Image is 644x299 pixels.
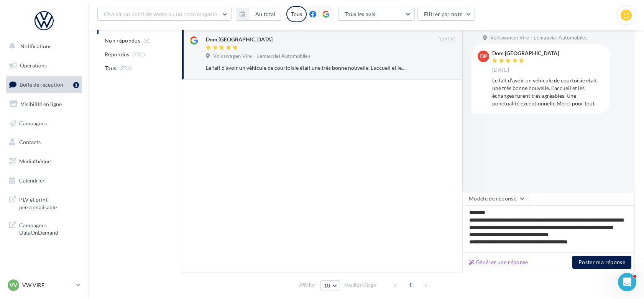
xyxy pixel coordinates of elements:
a: PLV et print personnalisable [5,191,84,214]
iframe: Intercom live chat [618,273,636,291]
button: Notifications [5,38,80,54]
button: Filtrer par note [417,8,475,21]
div: Dom [GEOGRAPHIC_DATA] [492,51,559,56]
span: Campagnes [19,120,47,126]
a: VV VW VIRE [6,278,82,292]
span: DP [480,53,487,60]
span: Médiathèque [19,158,51,164]
span: résultats/page [344,282,376,289]
span: Répondus [105,51,130,58]
span: [DATE] [492,67,509,74]
div: Le fait d’avoir un véhicule de courtoisie était une très bonne nouvelle. L’accueil et les échange... [206,64,406,72]
a: Médiathèque [5,153,84,169]
button: Générer une réponse [466,258,531,267]
span: Choisir un point de vente ou un code magasin [104,11,217,17]
button: Au total [249,8,282,21]
button: 10 [320,280,340,291]
span: Campagnes DataOnDemand [19,220,79,237]
span: PLV et print personnalisable [19,194,79,211]
p: VW VIRE [22,281,73,289]
span: Tous les avis [345,11,376,17]
span: Opérations [20,62,47,69]
span: (251) [132,51,145,58]
span: Volkswagen Vire - Lemauviel Automobiles [490,34,588,41]
span: Contacts [19,139,41,145]
span: Tous [105,64,116,72]
a: Contacts [5,134,84,150]
span: Afficher [299,282,316,289]
span: VV [10,281,17,289]
a: Opérations [5,58,84,74]
button: Au total [236,8,282,21]
span: (256) [119,65,132,71]
span: Visibilité en ligne [21,101,62,107]
div: Tous [286,6,307,22]
div: Le fait d’avoir un véhicule de courtoisie était une très bonne nouvelle. L’accueil et les échange... [492,77,604,107]
a: Boîte de réception1 [5,76,84,93]
span: Calendrier [19,177,45,184]
button: Tous les avis [338,8,415,21]
a: Visibilité en ligne [5,96,84,112]
a: Calendrier [5,172,84,189]
button: Modèle de réponse [462,192,529,205]
span: (5) [143,38,150,44]
span: 1 [404,279,417,291]
span: Volkswagen Vire - Lemauviel Automobiles [213,53,310,60]
div: Dom [GEOGRAPHIC_DATA] [206,36,273,43]
span: [DATE] [439,36,455,43]
span: Non répondus [105,37,140,44]
span: Notifications [20,43,51,49]
a: Campagnes [5,115,84,131]
button: Choisir un point de vente ou un code magasin [97,8,232,21]
span: 10 [324,283,330,289]
div: 1 [73,82,79,88]
a: Campagnes DataOnDemand [5,217,84,240]
button: Poster ma réponse [572,256,631,269]
span: Boîte de réception [20,81,63,88]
